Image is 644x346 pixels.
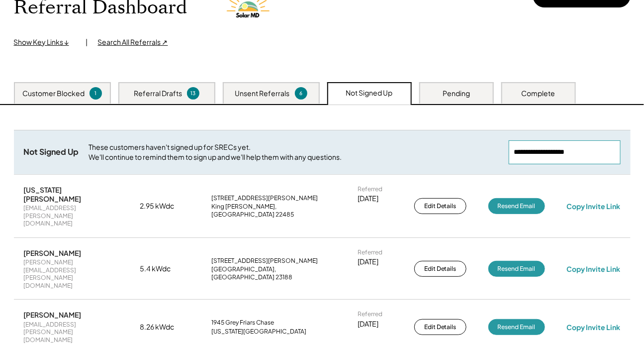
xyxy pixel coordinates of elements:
[211,257,318,265] div: [STREET_ADDRESS][PERSON_NAME]
[91,90,100,97] div: 1
[346,88,393,98] div: Not Signed Up
[358,248,382,256] div: Referred
[211,265,336,281] div: [GEOGRAPHIC_DATA], [GEOGRAPHIC_DATA] 23188
[188,90,198,97] div: 13
[358,194,378,204] div: [DATE]
[24,204,118,228] div: [EMAIL_ADDRESS][PERSON_NAME][DOMAIN_NAME]
[24,248,82,257] div: [PERSON_NAME]
[211,194,318,202] div: [STREET_ADDRESS][PERSON_NAME]
[22,89,85,99] div: Customer Blocked
[134,89,182,99] div: Referral Drafts
[566,202,620,211] div: Copy Invite Link
[24,185,118,203] div: [US_STATE][PERSON_NAME]
[358,319,378,329] div: [DATE]
[488,319,545,335] button: Resend Email
[235,89,290,99] div: Unsent Referrals
[211,203,336,218] div: King [PERSON_NAME], [GEOGRAPHIC_DATA] 22485
[140,201,189,211] div: 2.95 kWdc
[140,264,189,274] div: 5.4 kWdc
[566,323,620,332] div: Copy Invite Link
[89,142,499,162] div: These customers haven't signed up for SRECs yet. We'll continue to remind them to sign up and we'...
[24,147,79,157] div: Not Signed Up
[98,37,168,47] div: Search All Referrals ↗
[488,261,545,277] button: Resend Email
[414,198,466,214] button: Edit Details
[358,185,382,193] div: Referred
[24,321,118,344] div: [EMAIL_ADDRESS][PERSON_NAME][DOMAIN_NAME]
[414,261,466,277] button: Edit Details
[211,319,274,327] div: 1945 Grey Friars Chase
[414,319,466,335] button: Edit Details
[358,310,382,318] div: Referred
[443,89,470,99] div: Pending
[522,89,555,99] div: Complete
[86,37,88,47] div: |
[488,198,545,214] button: Resend Email
[358,257,378,267] div: [DATE]
[24,258,118,289] div: [PERSON_NAME][EMAIL_ADDRESS][PERSON_NAME][DOMAIN_NAME]
[14,37,76,47] div: Show Key Links ↓
[296,90,306,97] div: 6
[24,310,82,319] div: [PERSON_NAME]
[211,328,306,336] div: [US_STATE][GEOGRAPHIC_DATA]
[566,264,620,273] div: Copy Invite Link
[140,322,189,332] div: 8.26 kWdc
